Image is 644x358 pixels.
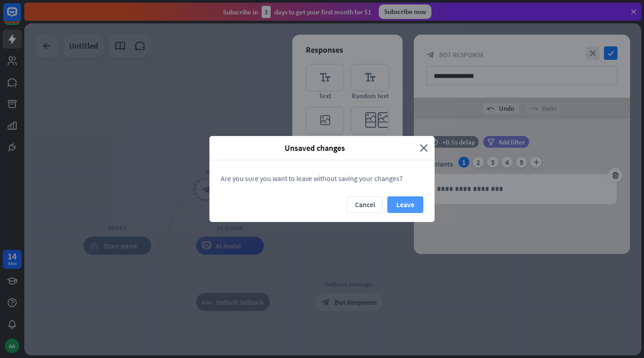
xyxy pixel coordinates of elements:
span: Unsaved changes [216,143,413,153]
i: close [420,143,428,153]
button: Leave [387,196,423,213]
span: Are you sure you want to leave without saving your changes? [221,174,403,183]
button: Cancel [347,196,383,213]
button: Open LiveChat chat widget [7,4,34,31]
